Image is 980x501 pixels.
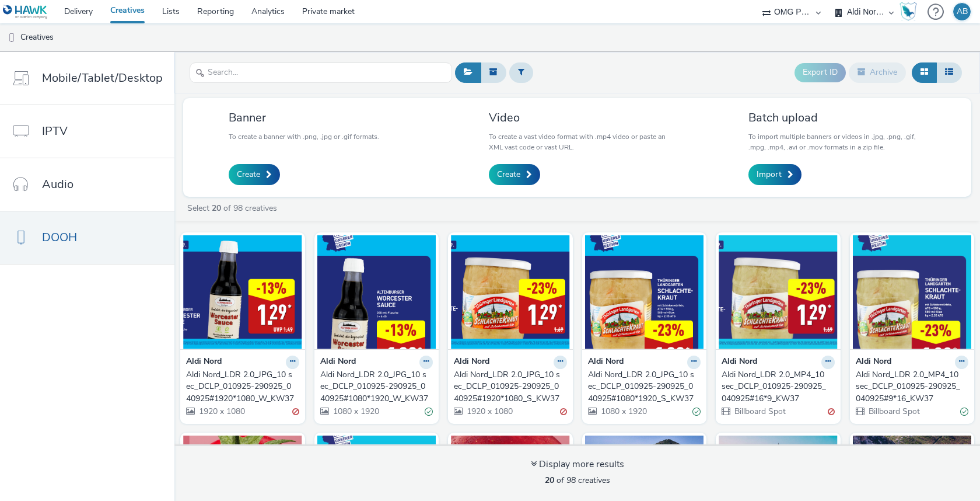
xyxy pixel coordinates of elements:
[229,110,379,126] h3: Banner
[733,406,786,417] span: Billboard Spot
[912,62,937,82] button: Grid
[183,235,302,349] img: Aldi Nord_LDR 2.0_JPG_10 sec_DCLP_010925-290925_040925#1920*1080_W_KW37 visual
[849,62,906,82] button: Archive
[856,369,969,405] a: Aldi Nord_LDR 2.0_MP4_10 sec_DCLP_010925-290925_040925#9*16_KW37
[588,369,696,405] div: Aldi Nord_LDR 2.0_JPG_10 sec_DCLP_010925-290925_040925#1080*1920_S_KW37
[198,406,245,417] span: 1920 x 1080
[585,235,704,349] img: Aldi Nord_LDR 2.0_JPG_10 sec_DCLP_010925-290925_040925#1080*1920_S_KW37 visual
[692,406,701,418] div: Valid
[489,110,666,126] h3: Video
[186,356,222,369] strong: Aldi Nord
[42,69,163,86] span: Mobile/Tablet/Desktop
[425,406,433,418] div: Valid
[531,458,624,471] div: Display more results
[497,169,520,180] span: Create
[466,406,513,417] span: 1920 x 1080
[320,369,433,405] a: Aldi Nord_LDR 2.0_JPG_10 sec_DCLP_010925-290925_040925#1080*1920_W_KW37
[186,203,282,214] a: Select of 98 creatives
[856,369,964,405] div: Aldi Nord_LDR 2.0_MP4_10 sec_DCLP_010925-290925_040925#9*16_KW37
[489,131,666,152] p: To create a vast video format with .mp4 video or paste an XML vast code or vast URL.
[722,369,835,405] a: Aldi Nord_LDR 2.0_MP4_10 sec_DCLP_010925-290925_040925#16*9_KW37
[900,2,917,21] img: Hawk Academy
[6,32,17,44] img: dooh
[588,369,701,405] a: Aldi Nord_LDR 2.0_JPG_10 sec_DCLP_010925-290925_040925#1080*1920_S_KW37
[332,406,379,417] span: 1080 x 1920
[186,369,299,405] a: Aldi Nord_LDR 2.0_JPG_10 sec_DCLP_010925-290925_040925#1920*1080_W_KW37
[560,406,567,418] div: Invalid
[828,406,835,418] div: Invalid
[794,63,846,82] button: Export ID
[600,406,647,417] span: 1080 x 1920
[957,3,968,20] div: AB
[748,164,801,185] a: Import
[867,406,920,417] span: Billboard Spot
[722,356,757,369] strong: Aldi Nord
[757,169,782,180] span: Import
[42,123,68,140] span: IPTV
[320,356,356,369] strong: Aldi Nord
[237,169,260,180] span: Create
[292,406,299,418] div: Invalid
[186,369,295,405] div: Aldi Nord_LDR 2.0_JPG_10 sec_DCLP_010925-290925_040925#1920*1080_W_KW37
[454,369,567,405] a: Aldi Nord_LDR 2.0_JPG_10 sec_DCLP_010925-290925_040925#1920*1080_S_KW37
[317,235,436,349] img: Aldi Nord_LDR 2.0_JPG_10 sec_DCLP_010925-290925_040925#1080*1920_W_KW37 visual
[229,131,379,142] p: To create a banner with .png, .jpg or .gif formats.
[545,475,610,486] span: of 98 creatives
[853,235,972,349] img: Aldi Nord_LDR 2.0_MP4_10 sec_DCLP_010925-290925_040925#9*16_KW37 visual
[588,356,624,369] strong: Aldi Nord
[229,164,280,185] a: Create
[545,475,554,486] strong: 20
[719,235,838,349] img: Aldi Nord_LDR 2.0_MP4_10 sec_DCLP_010925-290925_040925#16*9_KW37 visual
[212,203,221,214] strong: 20
[900,2,922,21] a: Hawk Academy
[454,369,562,405] div: Aldi Nord_LDR 2.0_JPG_10 sec_DCLP_010925-290925_040925#1920*1080_S_KW37
[320,369,429,405] div: Aldi Nord_LDR 2.0_JPG_10 sec_DCLP_010925-290925_040925#1080*1920_W_KW37
[454,356,489,369] strong: Aldi Nord
[42,176,73,193] span: Audio
[748,110,926,126] h3: Batch upload
[722,369,830,405] div: Aldi Nord_LDR 2.0_MP4_10 sec_DCLP_010925-290925_040925#16*9_KW37
[960,406,968,418] div: Valid
[856,356,891,369] strong: Aldi Nord
[489,164,540,185] a: Create
[936,62,962,82] button: Table
[3,5,48,19] img: undefined Logo
[42,229,77,246] span: DOOH
[451,235,570,349] img: Aldi Nord_LDR 2.0_JPG_10 sec_DCLP_010925-290925_040925#1920*1080_S_KW37 visual
[190,62,452,83] input: Search...
[748,131,926,152] p: To import multiple banners or videos in .jpg, .png, .gif, .mpg, .mp4, .avi or .mov formats in a z...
